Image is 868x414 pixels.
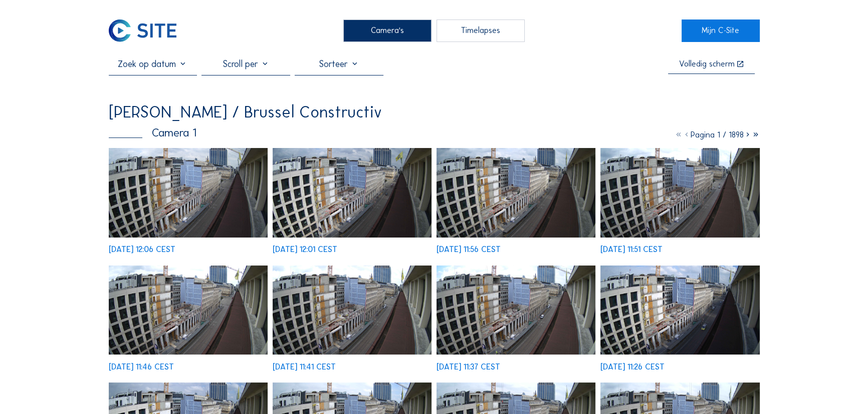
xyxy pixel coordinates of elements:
[691,130,744,139] span: Pagina 1 / 1898
[679,60,735,68] div: Volledig scherm
[273,265,432,355] img: image_52631081
[109,265,268,355] img: image_52631209
[437,245,501,253] div: [DATE] 11:56 CEST
[273,245,337,253] div: [DATE] 12:01 CEST
[437,148,596,237] img: image_52631482
[109,58,197,69] input: Zoek op datum 󰅀
[343,19,432,42] div: Camera's
[109,127,197,139] div: Camera 1
[273,148,432,237] img: image_52631619
[109,19,177,42] img: C-SITE Logo
[437,265,596,355] img: image_52630957
[109,148,268,237] img: image_52631754
[109,104,382,120] div: [PERSON_NAME] / Brussel Constructiv
[109,363,174,371] div: [DATE] 11:46 CEST
[600,148,760,237] img: image_52631352
[600,245,663,253] div: [DATE] 11:51 CEST
[600,363,665,371] div: [DATE] 11:26 CEST
[109,19,187,42] a: C-SITE Logo
[600,265,760,355] img: image_52630675
[273,363,336,371] div: [DATE] 11:41 CEST
[109,245,175,253] div: [DATE] 12:06 CEST
[682,19,760,42] a: Mijn C-Site
[437,363,500,371] div: [DATE] 11:37 CEST
[437,19,525,42] div: Timelapses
